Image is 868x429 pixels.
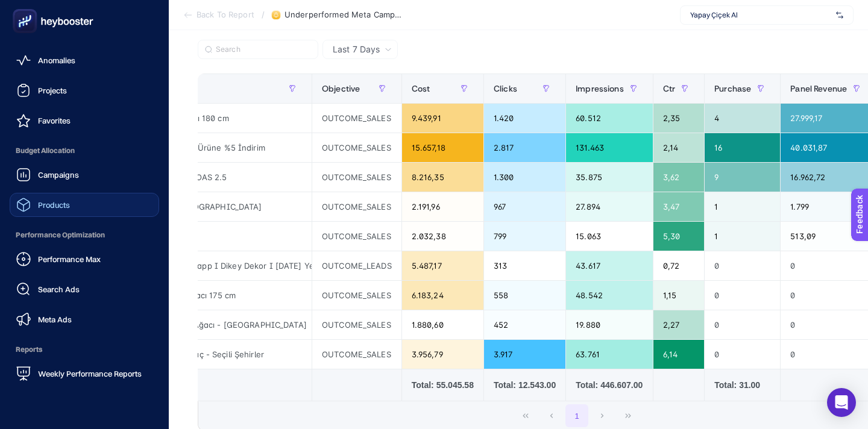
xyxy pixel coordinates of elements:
[714,379,770,391] div: Total: 31.00
[402,163,483,192] div: 8.216,35
[10,108,159,133] a: Favorites
[412,84,430,93] span: Cost
[10,307,159,331] a: Meta Ads
[197,10,254,20] span: Back To Report
[38,369,142,378] span: Weekly Performance Reports
[38,315,72,324] span: Meta Ads
[312,222,401,251] div: OUTCOME_SALES
[38,170,79,180] span: Campaigns
[312,192,401,221] div: OUTCOME_SALES
[705,340,780,369] div: 0
[576,379,643,391] div: Total: 446.607.00
[827,388,856,417] div: Open Intercom Messenger
[402,104,483,133] div: 9.439,91
[402,133,483,162] div: 15.657,18
[484,192,565,221] div: 967
[285,10,405,20] span: Underperformed Meta Campaigns
[566,340,653,369] div: 63.761
[38,284,80,294] span: Search Ads
[484,310,565,339] div: 452
[484,340,565,369] div: 3.917
[10,48,159,72] a: Anomalies
[216,45,311,54] input: Search
[484,163,565,192] div: 1.300
[484,281,565,310] div: 558
[10,223,159,247] span: Performance Optimization
[402,192,483,221] div: 2.191,96
[312,340,401,369] div: OUTCOME_SALES
[7,4,46,13] span: Feedback
[566,310,653,339] div: 19.880
[484,104,565,133] div: 1.420
[653,222,704,251] div: 5,30
[402,310,483,339] div: 1.880,60
[312,163,401,192] div: OUTCOME_SALES
[494,379,556,391] div: Total: 12.543.00
[576,84,624,93] span: Impressions
[402,281,483,310] div: 6.183,24
[10,163,159,187] a: Campaigns
[653,192,704,221] div: 3,47
[484,133,565,162] div: 2.817
[705,192,780,221] div: 1
[484,222,565,251] div: 799
[10,193,159,217] a: Products
[714,84,751,93] span: Purchase
[10,78,159,102] a: Projects
[322,84,360,93] span: Objective
[705,104,780,133] div: 4
[653,133,704,162] div: 2,14
[566,281,653,310] div: 48.542
[790,84,847,93] span: Panel Revenue
[653,281,704,310] div: 1,15
[705,163,780,192] div: 9
[705,281,780,310] div: 0
[262,10,265,19] span: /
[494,84,517,93] span: Clicks
[10,277,159,301] a: Search Ads
[333,43,380,55] span: Last 7 Days
[402,222,483,251] div: 2.032,38
[566,133,653,162] div: 131.463
[402,251,483,280] div: 5.487,17
[312,281,401,310] div: OUTCOME_SALES
[38,116,71,125] span: Favorites
[653,310,704,339] div: 2,27
[312,310,401,339] div: OUTCOME_SALES
[312,133,401,162] div: OUTCOME_SALES
[566,192,653,221] div: 27.894
[653,163,704,192] div: 3,62
[566,104,653,133] div: 60.512
[653,251,704,280] div: 0,72
[705,310,780,339] div: 0
[566,163,653,192] div: 35.875
[690,10,831,20] span: Yapay Çiçek Al
[38,55,75,65] span: Anomalies
[10,247,159,271] a: Performance Max
[705,251,780,280] div: 0
[836,9,843,21] img: svg%3e
[653,340,704,369] div: 6,14
[10,337,159,362] span: Reports
[312,104,401,133] div: OUTCOME_SALES
[38,86,67,95] span: Projects
[565,404,588,427] button: 1
[412,379,474,391] div: Total: 55.045.58
[38,200,70,210] span: Products
[38,254,101,264] span: Performance Max
[566,222,653,251] div: 15.063
[705,133,780,162] div: 16
[653,104,704,133] div: 2,35
[566,251,653,280] div: 43.617
[312,251,401,280] div: OUTCOME_LEADS
[484,251,565,280] div: 313
[663,84,675,93] span: Ctr
[10,139,159,163] span: Budget Allocation
[10,362,159,386] a: Weekly Performance Reports
[705,222,780,251] div: 1
[402,340,483,369] div: 3.956,79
